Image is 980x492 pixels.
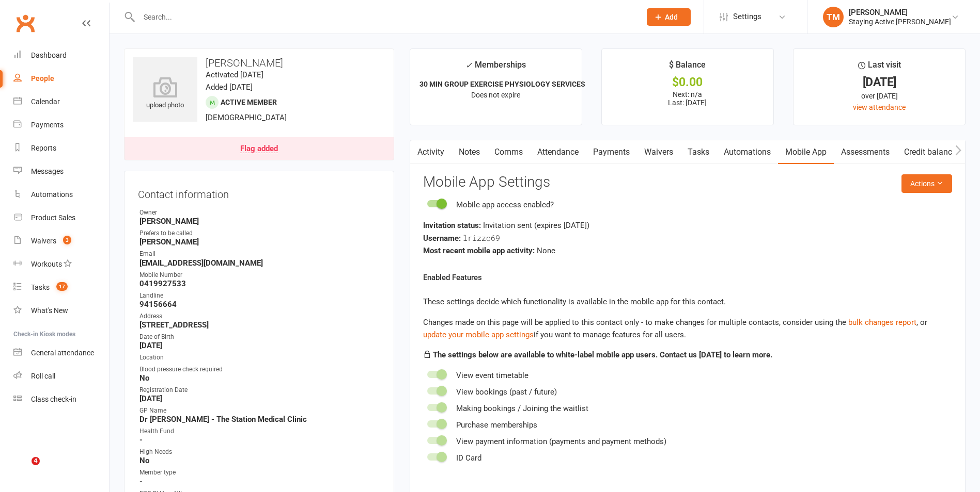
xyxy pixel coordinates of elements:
time: Added [DATE] [206,83,253,92]
a: Credit balance [897,140,963,164]
a: Payments [586,140,637,164]
time: Activated [DATE] [206,70,263,79]
span: 4 [32,457,40,465]
span: 17 [56,282,68,291]
strong: [PERSON_NAME] [139,217,380,226]
a: bulk changes report [848,318,916,327]
a: Dashboard [13,44,109,67]
button: Actions [901,174,952,193]
div: over [DATE] [803,90,956,102]
div: Landline [139,291,380,301]
div: Prefers to be called [139,228,380,238]
h3: Mobile App Settings [423,174,952,190]
div: upload photo [133,77,197,111]
a: Waivers [637,140,680,164]
div: Owner [139,208,380,218]
a: Tasks 17 [13,276,109,299]
span: lrizzo69 [463,233,500,243]
a: Messages [13,160,109,183]
div: Product Sales [31,214,75,222]
div: Flag added [240,145,278,153]
a: People [13,67,109,90]
div: Mobile app access enabled? [456,199,554,211]
div: TM [823,7,844,27]
p: Next: n/a Last: [DATE] [611,90,764,107]
span: Making bookings / Joining the waitlist [456,404,588,413]
div: Memberships [465,58,526,77]
div: High Needs [139,447,380,457]
strong: Invitation status: [423,221,481,230]
div: Waivers [31,237,56,245]
strong: The settings below are available to white-label mobile app users. Contact us [DATE] to learn more. [433,350,772,359]
strong: Most recent mobile app activity: [423,246,535,255]
h3: [PERSON_NAME] [133,57,385,69]
a: Roll call [13,365,109,388]
strong: 30 MIN GROUP EXERCISE PHYSIOLOGY SERVICES [419,80,585,88]
h3: Contact information [138,185,380,200]
div: Changes made on this page will be applied to this contact only - to make changes for multiple con... [423,316,952,341]
div: Registration Date [139,385,380,395]
a: Clubworx [12,10,38,36]
a: General attendance kiosk mode [13,341,109,365]
span: Settings [733,5,761,28]
a: Reports [13,137,109,160]
strong: [PERSON_NAME] [139,237,380,247]
strong: [EMAIL_ADDRESS][DOMAIN_NAME] [139,258,380,268]
div: Invitation sent [423,219,952,232]
span: Add [665,13,678,21]
div: Address [139,311,380,321]
strong: - [139,477,380,486]
div: Messages [31,167,64,175]
a: Calendar [13,90,109,113]
a: Tasks [680,140,717,164]
strong: [DATE] [139,341,380,350]
a: Notes [452,140,487,164]
div: Staying Active [PERSON_NAME] [849,17,951,26]
a: Workouts [13,253,109,276]
span: Purchase memberships [456,420,537,430]
a: Class kiosk mode [13,388,109,411]
div: Location [139,353,380,363]
button: Add [647,8,691,26]
strong: [DATE] [139,394,380,403]
span: View event timetable [456,371,528,380]
a: Automations [717,140,778,164]
span: Active member [221,98,277,106]
span: [DEMOGRAPHIC_DATA] [206,113,287,122]
a: Product Sales [13,206,109,229]
iframe: Intercom live chat [10,457,35,482]
i: ✓ [465,60,472,70]
a: Attendance [530,140,586,164]
a: view attendance [853,103,906,111]
div: Workouts [31,260,62,268]
a: Activity [410,140,452,164]
span: View bookings (past / future) [456,387,557,397]
div: What's New [31,306,68,315]
div: People [31,74,54,83]
div: GP Name [139,406,380,416]
div: [PERSON_NAME] [849,8,951,17]
span: View payment information (payments and payment methods) [456,437,666,446]
div: Tasks [31,283,50,291]
div: Dashboard [31,51,67,59]
a: Comms [487,140,530,164]
a: What's New [13,299,109,322]
div: [DATE] [803,77,956,88]
div: Class check-in [31,395,76,403]
strong: 94156664 [139,300,380,309]
div: Roll call [31,372,55,380]
a: Assessments [834,140,897,164]
strong: - [139,435,380,445]
strong: No [139,373,380,383]
input: Search... [136,10,633,24]
a: Waivers 3 [13,229,109,253]
div: $0.00 [611,77,764,88]
strong: [STREET_ADDRESS] [139,320,380,330]
div: Email [139,249,380,259]
span: (expires [DATE] ) [534,221,589,230]
div: Last visit [858,58,901,77]
span: Does not expire [471,91,520,99]
strong: 0419927533 [139,279,380,288]
div: Member type [139,468,380,478]
div: Automations [31,190,73,199]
